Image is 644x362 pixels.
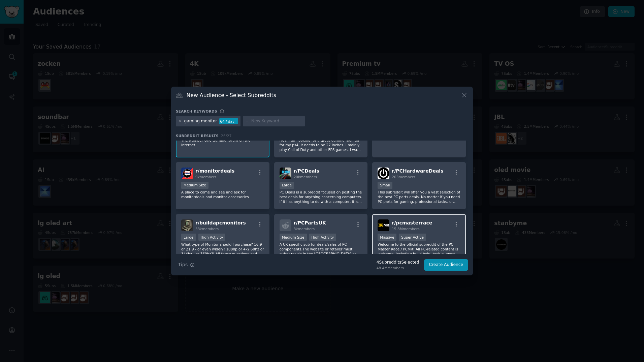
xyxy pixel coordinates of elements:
[280,138,362,152] p: Hey, I am looking for a great gaming monitor for my ps4, it needs to be 27 inches. I mainly play ...
[195,175,217,179] span: 9k members
[378,219,389,231] img: pcmasterrace
[181,219,193,231] img: buildapcmonitors
[181,190,264,199] p: A place to come and see and ask for monitordeals and monitor accessories
[181,168,193,179] img: monitordeals
[399,234,426,241] div: Super Active
[280,168,291,179] img: PCDeals
[294,220,326,225] span: r/ PCPartsUK
[184,118,217,124] div: gaming monitor
[219,118,238,124] div: 64 / day
[181,242,264,256] p: What type of Monitor should I purchase? 16:9 or 21:9 - or even wider?! 1080p or 4k? 60hz or 144hz...
[392,227,419,231] span: 15.8M members
[378,242,460,256] p: Welcome to the official subreddit of the PC Master Race / PCMR! All PC-related content is welcome...
[187,92,276,99] h3: New Audience - Select Subreddits
[294,168,319,174] span: r/ PCDeals
[221,134,232,138] span: 26 / 27
[181,234,196,241] div: Large
[178,261,188,268] span: Tips
[176,109,217,114] h3: Search keywords
[251,118,302,124] input: New Keyword
[377,260,419,266] div: 4 Subreddit s Selected
[378,182,392,189] div: Small
[280,234,307,241] div: Medium Size
[195,220,246,225] span: r/ buildapcmonitors
[294,175,317,179] span: 20k members
[181,182,208,189] div: Medium Size
[378,234,396,241] div: Massive
[195,168,234,174] span: r/ monitordeals
[392,175,415,179] span: 203 members
[195,227,219,231] span: 33k members
[294,227,315,231] span: 3k members
[280,190,362,204] p: PC Deals is a subreddit focused on posting the best deals for anything concerning computers. If i...
[392,168,443,174] span: r/ PCHardwareDeals
[377,266,419,270] div: 48.4M Members
[176,259,197,271] button: Tips
[280,242,362,256] p: A UK specific sub for deals/sales of PC components.The website or retailer must either reside in ...
[280,182,294,189] div: Large
[392,220,432,225] span: r/ pcmasterrace
[309,234,336,241] div: High Activity
[198,234,226,241] div: High Activity
[378,168,389,179] img: PCHardwareDeals
[378,190,460,204] p: This subreddit will offer you a vast selection of the best PC parts deals. No matter if you need ...
[424,259,469,271] button: Create Audience
[176,133,219,138] span: Subreddit Results
[181,138,264,147] p: The Number One Gaming forum on the Internet.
